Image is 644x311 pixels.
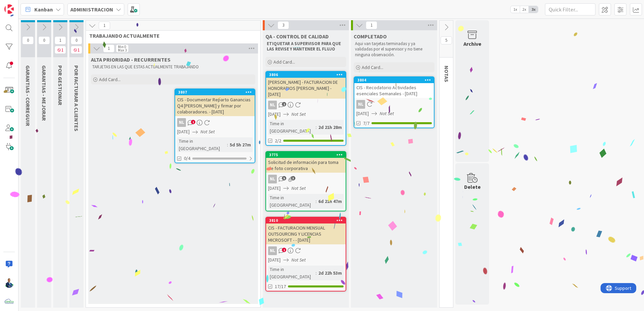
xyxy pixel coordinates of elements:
[266,72,346,99] div: 3806[PERSON_NAME] - FACTURACION DE HONORARIOS [PERSON_NAME] - [DATE]
[316,198,317,205] span: :
[317,269,344,277] div: 2d 22h 53m
[282,102,286,106] span: 2
[99,76,121,82] span: Add Card...
[57,65,64,105] span: POR GESTIONAR
[266,101,346,109] div: NL
[118,48,127,52] div: Max 3
[356,100,365,109] div: NL
[177,137,227,152] div: Time in [GEOGRAPHIC_DATA]
[55,36,66,44] span: 1
[99,22,110,30] span: 1
[354,77,434,83] div: 3804
[227,141,228,148] span: :
[291,257,306,263] i: Not Set
[354,77,434,98] div: 3804CIS - Recodatorio Actividades esenciales Semanales - [DATE]
[266,152,346,173] div: 3775Solicitud de información para toma de foto corporativa
[529,6,538,13] span: 3x
[268,101,277,109] div: NL
[317,198,344,205] div: 6d 21h 47m
[265,33,329,40] span: QA - CONTROL DE CALIDAD
[71,36,82,44] span: 0
[175,95,255,116] div: CIS - Documentar Reparto Ganancias Q4 [PERSON_NAME] y firmar por colaboradores. - [DATE]
[266,78,346,99] div: [PERSON_NAME] - FACTURACION DE HONORARIOS [PERSON_NAME] - [DATE]
[354,83,434,98] div: CIS - Recodatorio Actividades esenciales Semanales - [DATE]
[282,176,286,180] span: 5
[545,3,595,15] input: Quick Filter...
[269,218,346,223] div: 3810
[266,152,346,158] div: 3775
[464,183,481,191] div: Delete
[268,246,277,255] div: NL
[520,6,529,13] span: 2x
[91,56,170,63] span: ALTA PRIORIDAD - RECURRENTES
[278,21,289,29] span: 3
[275,283,286,290] span: 17/17
[200,129,215,135] i: Not Set
[175,89,255,95] div: 3807
[118,45,126,48] div: Min 0
[89,32,252,39] span: TRABAJANDO ACTUALMENTE
[177,128,190,135] span: [DATE]
[363,120,369,127] span: 7/7
[275,137,281,144] span: 2/2
[14,1,31,9] span: Support
[366,21,377,29] span: 1
[268,266,316,280] div: Time in [GEOGRAPHIC_DATA]
[266,158,346,173] div: Solicitud de información para toma de foto corporativa
[511,6,520,13] span: 1x
[4,297,14,307] img: avatar
[273,59,295,65] span: Add Card...
[92,64,254,70] p: TARJETAS EN LAS QUE ESTAS ACTUALMENTE TRABAJANDO
[354,100,434,109] div: NL
[267,41,342,52] strong: ETIQUETAR A SUPERVISOR PARA QUE LAS REVISE Y MANTENER EL FLUJO
[268,194,316,209] div: Time in [GEOGRAPHIC_DATA]
[38,36,50,44] span: 0
[22,36,34,44] span: 0
[178,90,255,95] div: 3807
[291,185,306,191] i: Not Set
[316,124,317,131] span: :
[317,124,344,131] div: 2d 21h 28m
[291,111,306,117] i: Not Set
[266,175,346,183] div: NL
[228,141,253,148] div: 5d 5h 27m
[55,46,66,54] span: 1
[268,185,281,192] span: [DATE]
[4,278,14,288] img: GA
[443,66,450,82] span: NOTAS
[73,65,80,131] span: POR FACTURAR A CLIENTES
[175,89,255,116] div: 3807CIS - Documentar Reparto Ganancias Q4 [PERSON_NAME] y firmar por colaboradores. - [DATE]
[191,120,195,124] span: 1
[266,223,346,244] div: CIS - FACTURACION MENSUAL OUTSOURCING Y LICENCIAS MICROSOFT - - [DATE]
[268,120,316,135] div: Time in [GEOGRAPHIC_DATA]
[362,64,383,70] span: Add Card...
[268,256,281,264] span: [DATE]
[103,44,115,53] span: 1
[354,33,387,40] span: COMPLETADO
[269,152,346,157] div: 3775
[266,72,346,78] div: 3806
[177,118,186,127] div: NL
[355,41,433,58] p: Aqui van tarjetas terminadas y ya validadas por el supervisor y no tiene ninguna observación.
[268,175,277,183] div: NL
[70,6,113,13] b: ADMINISTRACION
[268,111,281,118] span: [DATE]
[266,217,346,223] div: 3810
[357,78,434,82] div: 3804
[282,248,286,252] span: 1
[184,155,190,162] span: 0/4
[25,65,31,126] span: GARANTIAS - CORREGUIR
[380,110,394,116] i: Not Set
[463,40,481,48] div: Archive
[41,65,47,121] span: GARANTIAS - MEJORAR
[266,246,346,255] div: NL
[71,46,82,54] span: 1
[4,4,14,14] img: Visit kanbanzone.com
[34,5,53,13] span: Kanban
[175,118,255,127] div: NL
[269,72,346,77] div: 3806
[441,36,452,44] span: 5
[316,269,317,277] span: :
[291,176,295,180] span: 3
[266,217,346,244] div: 3810CIS - FACTURACION MENSUAL OUTSOURCING Y LICENCIAS MICROSOFT - - [DATE]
